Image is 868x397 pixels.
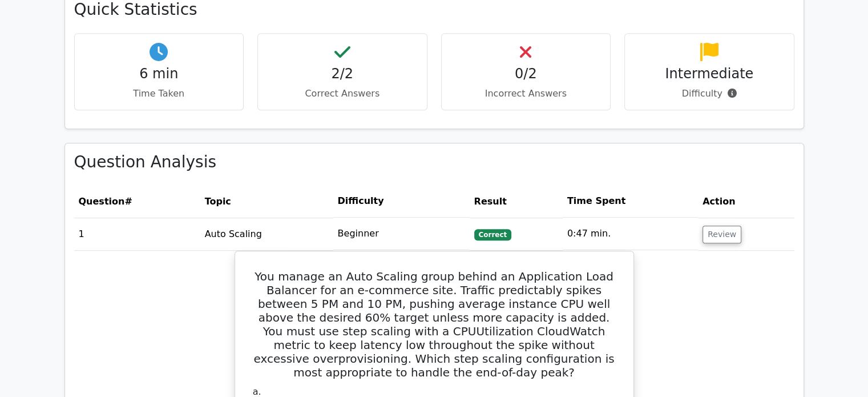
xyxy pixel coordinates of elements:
td: 1 [74,218,200,250]
th: Result [470,185,563,218]
p: Time Taken [84,87,235,101]
h3: Question Analysis [74,153,794,172]
th: Topic [200,185,333,218]
h5: You manage an Auto Scaling group behind an Application Load Balancer for an e-commerce site. Traf... [249,270,620,379]
th: # [74,185,200,218]
button: Review [703,226,741,243]
p: Correct Answers [267,87,418,101]
h4: Intermediate [634,66,785,82]
p: Difficulty [634,87,785,101]
th: Difficulty [333,185,470,218]
p: Incorrect Answers [451,87,601,101]
span: Question [79,196,125,207]
h4: 6 min [84,66,235,82]
th: Time Spent [563,185,698,218]
h4: 0/2 [451,66,601,82]
td: 0:47 min. [563,218,698,250]
h4: 2/2 [267,66,418,82]
th: Action [698,185,794,218]
td: Auto Scaling [200,218,333,250]
span: Correct [474,229,511,240]
span: a. [253,386,261,397]
td: Beginner [333,218,470,250]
